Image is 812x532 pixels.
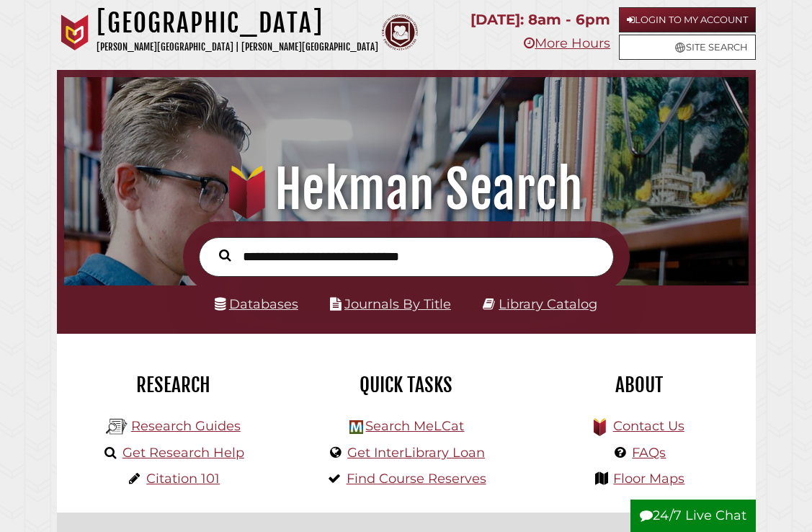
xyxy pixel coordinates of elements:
[122,445,244,461] a: Get Research Help
[499,296,597,312] a: Library Catalog
[533,373,744,397] h2: About
[613,418,684,434] a: Contact Us
[347,471,486,487] a: Find Course Reserves
[613,471,684,487] a: Floor Maps
[68,373,279,397] h2: Research
[57,14,93,50] img: Calvin University
[97,7,378,39] h1: [GEOGRAPHIC_DATA]
[619,7,756,32] a: Login to My Account
[347,445,485,461] a: Get InterLibrary Loan
[349,420,363,434] img: Hekman Library Logo
[632,445,666,461] a: FAQs
[470,7,610,32] p: [DATE]: 8am - 6pm
[146,471,220,487] a: Citation 101
[212,247,238,265] button: Search
[97,39,378,56] p: [PERSON_NAME][GEOGRAPHIC_DATA] | [PERSON_NAME][GEOGRAPHIC_DATA]
[524,35,610,51] a: More Hours
[219,249,231,262] i: Search
[215,296,298,312] a: Databases
[106,416,128,438] img: Hekman Library Logo
[76,158,736,221] h1: Hekman Search
[300,373,512,397] h2: Quick Tasks
[619,35,756,60] a: Site Search
[382,14,418,50] img: Calvin Theological Seminary
[365,418,464,434] a: Search MeLCat
[131,418,241,434] a: Research Guides
[344,296,451,312] a: Journals By Title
